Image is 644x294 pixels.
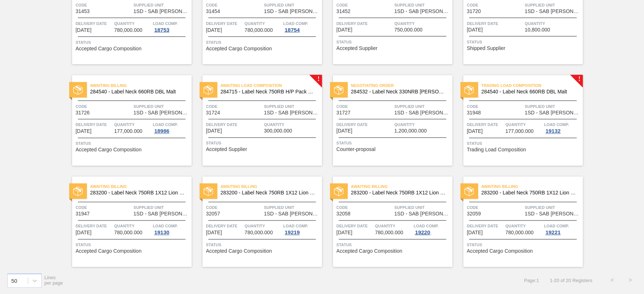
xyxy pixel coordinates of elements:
[204,85,213,95] img: status
[395,20,451,27] span: Quantity
[414,223,439,230] span: Load Comp.
[90,190,186,196] span: 283200 - Label Neck 750RB 1X12 Lion Pinc 2022
[337,140,451,147] span: Status
[206,110,220,115] span: 31724
[525,110,581,115] span: 1SD - SAB Rosslyn Brewery
[467,27,483,33] span: 09/12/2025
[622,272,640,290] button: >
[550,278,593,283] span: 1 - 20 of 20 Registers
[467,223,504,230] span: Delivery Date
[414,223,451,236] a: Load Comp.19220
[506,230,534,236] span: 780,000.000
[467,230,483,236] span: 09/24/2025
[337,121,393,129] span: Delivery Date
[351,190,447,196] span: 283200 - Label Neck 750RB 1X12 Lion Pinc 2022
[482,190,577,196] span: 283200 - Label Neck 750RB 1X12 Lion Pinc 2022
[76,140,190,147] span: Status
[206,129,222,134] span: 09/12/2025
[153,20,178,27] span: Load Comp.
[395,9,451,14] span: 1SD - SAB Rosslyn Brewery
[45,275,63,286] span: Lines per page
[245,28,273,33] span: 780,000.000
[204,187,213,196] img: status
[114,230,142,236] span: 780,000.000
[264,129,292,134] span: 300,000.000
[206,28,222,33] span: 09/05/2025
[375,230,403,236] span: 780,000.000
[245,20,282,27] span: Quantity
[467,129,483,134] span: 09/19/2025
[206,9,220,14] span: 31454
[264,1,320,9] span: Supplied Unit
[465,85,474,95] img: status
[525,103,581,110] span: Supplied Unit
[467,204,523,211] span: Code
[221,190,316,196] span: 283200 - Label Neck 750RB 1X12 Lion Pinc 2022
[264,204,320,211] span: Supplied Unit
[61,75,192,166] a: statusAwaiting Billing284540 - Label Neck 660RB DBL MaltCode31726Supplied Unit1SD - SAB [PERSON_N...
[467,9,481,14] span: 31720
[351,82,453,89] span: Negotiating Order
[283,223,308,230] span: Load Comp.
[467,249,533,254] span: Accepted Cargo Composition
[153,121,190,134] a: Load Comp.18986
[206,46,272,51] span: Accepted Cargo Composition
[351,183,453,190] span: Awaiting Billing
[206,140,320,147] span: Status
[337,9,351,14] span: 31452
[544,230,562,236] div: 19221
[206,20,243,27] span: Delivery Date
[76,129,92,134] span: 09/12/2025
[337,147,376,152] span: Counter-proposal
[76,249,142,254] span: Accepted Cargo Composition
[90,82,192,89] span: Awaiting Billing
[192,75,322,166] a: !statusAwaiting Load Composition284715 - Label Neck 750RB H/P Pack UpgradeCode31724Supplied Unit1...
[11,278,17,284] div: 50
[525,204,581,211] span: Supplied Unit
[264,9,320,14] span: 1SD - SAB Rosslyn Brewery
[90,89,186,94] span: 284540 - Label Neck 660RB DBL Malt
[264,121,320,129] span: Quantity
[467,140,581,147] span: Status
[283,27,302,33] div: 18754
[337,103,393,110] span: Code
[76,103,132,110] span: Code
[337,211,351,217] span: 32058
[153,230,171,236] div: 19130
[544,223,581,236] a: Load Comp.19221
[206,39,320,46] span: Status
[544,223,569,230] span: Load Comp.
[76,147,142,153] span: Accepted Cargo Composition
[337,27,353,33] span: 09/05/2025
[134,9,190,14] span: 1SD - SAB Rosslyn Brewery
[375,223,412,230] span: Quantity
[337,46,378,51] span: Accepted Supplier
[221,183,322,190] span: Awaiting Billing
[206,204,262,211] span: Code
[453,75,583,166] a: !statusTrading Load Composition284540 - Label Neck 660RB DBL MaltCode31948Supplied Unit1SD - SAB ...
[337,241,451,249] span: Status
[467,147,527,153] span: Trading Load Composition
[114,223,151,230] span: Quantity
[337,129,353,134] span: 09/13/2025
[337,20,393,27] span: Delivery Date
[395,121,451,129] span: Quantity
[153,129,171,134] div: 18986
[76,241,190,249] span: Status
[337,249,403,254] span: Accepted Cargo Composition
[76,28,92,33] span: 09/05/2025
[61,177,192,267] a: statusAwaiting Billing283200 - Label Neck 750RB 1X12 Lion Pinc 2022Code31947Supplied Unit1SD - SA...
[544,121,581,134] a: Load Comp.19132
[395,129,427,134] span: 1,200,000.000
[153,121,178,129] span: Load Comp.
[134,103,190,110] span: Supplied Unit
[322,177,453,267] a: statusAwaiting Billing283200 - Label Neck 750RB 1X12 Lion Pinc 2022Code32058Supplied Unit1SD - SA...
[76,121,113,129] span: Delivery Date
[482,183,583,190] span: Awaiting Billing
[76,110,90,115] span: 31726
[482,82,583,89] span: Trading Load Composition
[206,103,262,110] span: Code
[153,223,190,236] a: Load Comp.19130
[283,223,320,236] a: Load Comp.19219
[337,230,353,236] span: 09/24/2025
